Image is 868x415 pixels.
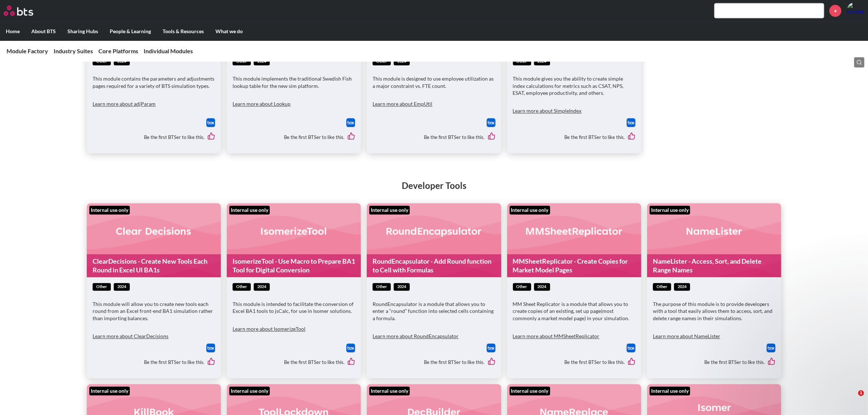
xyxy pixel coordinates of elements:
span: 2024 [114,283,130,291]
a: Download file from Box [346,344,355,352]
p: This module contains the parameters and adjustments pages required for a variety of BTS simulatio... [93,75,215,89]
button: Learn more about EmpUtil [373,96,432,111]
a: IsomerizeTool - Use Macro to Prepare BA1 Tool for Digital Conversion [227,254,361,277]
span: 2024 [254,283,270,291]
span: 2024 [534,283,550,291]
button: Learn more about NameLister [653,329,720,344]
a: Module Factory [7,47,48,54]
div: Internal use only [229,387,270,395]
img: Box logo [346,344,355,352]
div: Internal use only [89,206,130,214]
p: This module is designed to use employee utilization as a major constraint vs. FTE count. [373,75,495,89]
a: Download file from Box [487,118,495,127]
a: Download file from Box [206,344,215,352]
label: People & Learning [104,22,157,41]
a: NameLister - Access, Sort, and Delete Range Names [647,254,781,277]
span: 2024 [394,283,410,291]
label: Sharing Hubs [62,22,104,41]
iframe: Intercom notifications message [722,259,868,395]
a: Individual Modules [144,47,193,54]
div: Internal use only [650,387,690,395]
div: Be the first BTSer to like this. [233,352,355,373]
button: Learn more about Lookup [233,96,291,111]
div: Be the first BTSer to like this. [93,127,215,147]
span: other [93,283,111,291]
label: About BTS [26,22,62,41]
span: 2024 [674,283,690,291]
label: Tools & Resources [157,22,210,41]
iframe: Intercom live chat [843,390,861,408]
div: Be the first BTSer to like this. [653,352,775,373]
div: Be the first BTSer to like this. [233,127,355,147]
button: Learn more about IsomerizeTool [233,322,305,336]
div: Be the first BTSer to like this. [513,127,635,147]
div: Internal use only [89,387,130,395]
button: Learn more about ClearDecisions [93,329,168,344]
div: Internal use only [510,206,550,214]
p: MM Sheet Replicator is a module that allows you to create copies of an existing, set up page(most... [513,300,635,322]
img: Box logo [627,344,635,352]
span: other [373,283,391,291]
a: Download file from Box [627,118,635,127]
div: Be the first BTSer to like this. [93,352,215,373]
button: Learn more about MMSheetReplicator [513,329,600,344]
a: Download file from Box [206,118,215,127]
div: Internal use only [650,206,690,214]
a: Download file from Box [487,344,495,352]
span: other [513,283,531,291]
span: other [233,283,251,291]
div: Internal use only [229,206,270,214]
a: RoundEncapsulator - Add Round function to Cell with Formulas [367,254,501,277]
a: Industry Suites [54,47,93,54]
a: MMSheetReplicator - Create Copies for Market Model Pages [507,254,641,277]
img: Box logo [487,118,495,127]
img: Box logo [487,344,495,352]
img: Box logo [206,118,215,127]
div: Internal use only [510,387,550,395]
div: Be the first BTSer to like this. [373,352,495,373]
div: Be the first BTSer to like this. [513,352,635,373]
a: + [829,5,841,17]
label: What we do [210,22,249,41]
span: 1 [858,390,864,396]
button: Learn more about adjParam [93,96,156,111]
img: BTS Logo [4,5,33,16]
div: Internal use only [369,387,410,395]
div: Internal use only [369,206,410,214]
a: Profile [847,2,864,19]
p: This module will allow you to create new tools each round from an Excel front-end BA1 simulation ... [93,300,215,322]
a: ClearDecisions - Create New Tools Each Round in Excel UI BA1s [87,254,221,277]
button: Learn more about SimpleIndex [513,104,582,118]
img: Box logo [627,118,635,127]
img: Kirsten See [847,2,864,19]
p: This module is intended to facilitate the conversion of Excel BA1 tools to jsCalc, for use in Iso... [233,300,355,315]
img: Box logo [346,118,355,127]
a: Download file from Box [346,118,355,127]
a: Go home [4,5,47,16]
a: Download file from Box [627,344,635,352]
img: Box logo [206,344,215,352]
p: This module gives you the ability to create simple index calculations for metrics such as CSAT, N... [513,75,635,97]
span: other [653,283,671,291]
p: This module implements the traditional Swedish Fish lookup table for the new sim platform. [233,75,355,89]
p: RoundEncapsulator is a module that allows you to enter a “round” function into selected cells con... [373,300,495,322]
a: Core Platforms [98,47,138,54]
p: The purpose of this module is to provide developers with a tool that easily allows them to access... [653,300,775,322]
div: Be the first BTSer to like this. [373,127,495,147]
button: Learn more about RoundEncapsulator [373,329,459,344]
